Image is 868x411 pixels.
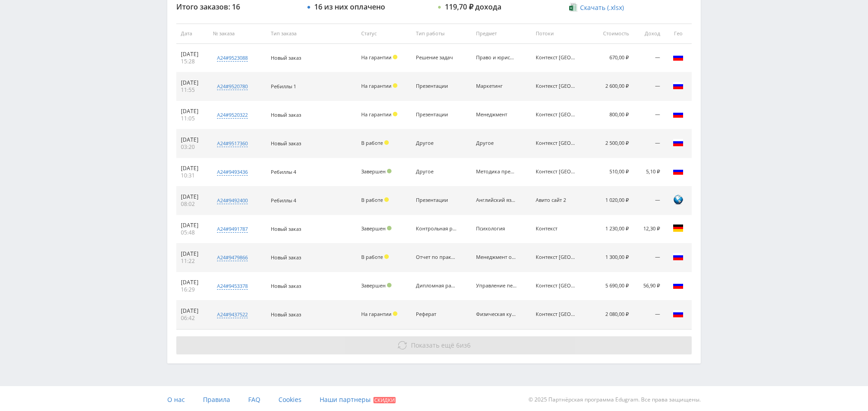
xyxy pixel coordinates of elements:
div: Итого заказов: 16 [176,3,298,11]
div: 08:02 [181,201,204,208]
div: Физическая культура [476,311,517,317]
div: Контекст new лендинг [536,283,576,289]
span: Ребиллы 4 [271,168,296,175]
div: Контекст new лендинг [536,311,576,317]
td: — [633,129,665,158]
div: Реферат [416,311,457,317]
a: Скачать (.xlsx) [569,3,623,12]
span: В работе [361,253,383,260]
div: [DATE] [181,250,204,258]
div: a24#9479866 [217,254,248,261]
div: a24#9523088 [217,54,248,62]
span: Холд [393,55,397,59]
div: Другое [416,169,457,175]
span: Ребиллы 1 [271,83,296,90]
span: Скачать (.xlsx) [580,4,624,11]
div: [DATE] [181,165,204,172]
div: Маркетинг [476,83,517,89]
div: Презентации [416,112,457,118]
td: 5 690,00 ₽ [591,272,633,301]
span: 6 [467,341,471,349]
div: 03:20 [181,143,204,151]
span: Скидки [373,397,396,403]
span: Правила [203,395,230,404]
span: Холд [393,83,397,88]
img: rus.png [673,137,684,148]
span: Показать ещё [411,341,454,349]
span: На гарантии [361,54,392,61]
div: [DATE] [181,108,204,115]
div: Дипломная работа [416,283,457,289]
th: Предмет [472,24,532,44]
span: Завершен [361,282,386,289]
span: Новый заказ [271,282,301,289]
td: 1 300,00 ₽ [591,244,633,272]
img: rus.png [673,308,684,319]
span: Новый заказ [271,225,301,232]
img: world.png [673,194,684,205]
span: Новый заказ [271,140,301,147]
th: Тип работы [411,24,472,44]
span: О нас [167,395,185,404]
th: Стоимость [591,24,633,44]
th: Доход [633,24,665,44]
div: Контрольная работа [416,226,457,232]
img: rus.png [673,80,684,91]
div: Менеджмент [476,112,517,118]
img: rus.png [673,52,684,62]
td: — [633,44,665,72]
span: В работе [361,139,383,146]
th: Потоки [531,24,591,44]
span: Новый заказ [271,54,301,61]
th: № заказа [208,24,266,44]
span: На гарантии [361,111,392,118]
div: 119,70 ₽ дохода [445,3,501,11]
div: [DATE] [181,193,204,201]
div: a24#9437522 [217,311,248,318]
span: FAQ [248,395,260,404]
div: Психология [476,226,517,232]
div: Контекст new лендинг [536,254,576,260]
td: — [633,301,665,329]
span: Наши партнеры [320,395,371,404]
span: Холд [384,197,389,202]
div: 11:05 [181,115,204,122]
img: rus.png [673,166,684,177]
td: 2 500,00 ₽ [591,129,633,158]
td: 670,00 ₽ [591,44,633,72]
span: В работе [361,196,383,203]
td: — [633,244,665,272]
img: rus.png [673,251,684,262]
th: Тип заказа [266,24,357,44]
div: Менеджмент организации [476,254,517,260]
div: Отчет по практике [416,254,457,260]
span: 6 [456,341,460,349]
span: Завершен [361,168,386,175]
img: rus.png [673,109,684,119]
div: Контекст new лендинг [536,55,576,61]
div: 16 из них оплачено [314,3,385,11]
div: Презентации [416,197,457,203]
div: [DATE] [181,51,204,58]
span: Новый заказ [271,311,301,318]
div: 10:31 [181,172,204,179]
div: Управление персоналом [476,283,517,289]
td: — [633,186,665,215]
div: Английский язык [476,197,517,203]
div: Контекст new лендинг [536,140,576,146]
td: 1 230,00 ₽ [591,215,633,244]
td: — [633,72,665,101]
img: xlsx [569,3,577,12]
div: [DATE] [181,307,204,315]
div: Контекст new лендинг [536,169,576,175]
div: 15:28 [181,58,204,65]
div: Авито сайт 2 [536,197,576,203]
div: 11:22 [181,258,204,265]
div: a24#9453378 [217,282,248,290]
div: [DATE] [181,136,204,143]
div: Решение задач [416,55,457,61]
span: Холд [393,311,397,316]
button: Показать ещё 6из6 [176,336,692,354]
span: Завершен [361,225,386,232]
span: Подтвержден [387,226,392,230]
